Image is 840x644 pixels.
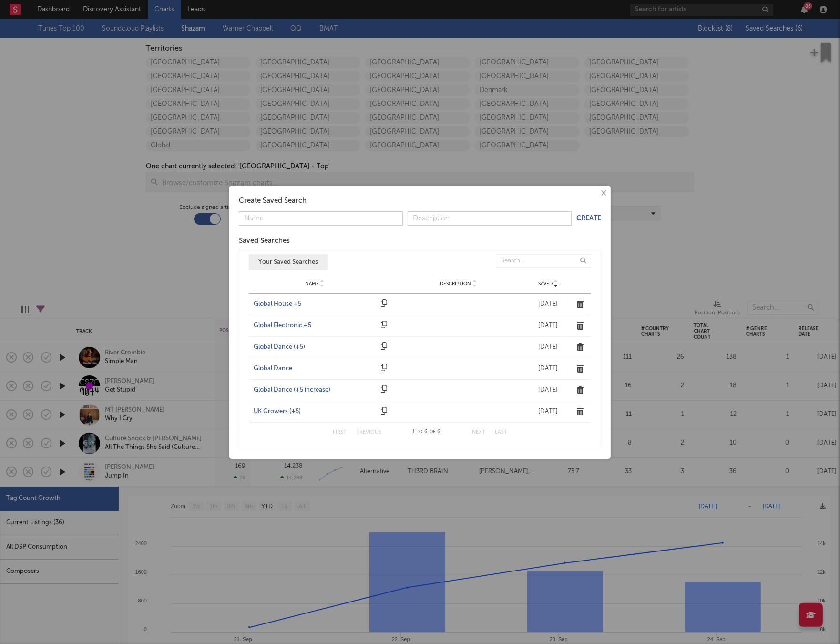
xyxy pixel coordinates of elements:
[254,343,376,352] a: Global Dance (+5)
[524,385,572,395] div: [DATE]
[333,430,347,435] button: First
[239,235,601,247] div: Saved Searches
[408,211,572,226] input: Description
[254,385,376,395] a: Global Dance (+5 increase)
[254,321,376,331] a: Global Electronic +5
[430,430,436,434] span: of
[472,430,485,435] button: Next
[538,281,553,287] span: Saved
[356,430,381,435] button: Previous
[524,364,572,374] div: [DATE]
[495,430,507,435] button: Last
[239,195,601,207] div: Create Saved Search
[524,321,572,331] div: [DATE]
[400,426,453,438] div: 1 6 6
[239,211,403,226] input: Name
[496,254,591,268] input: Search...
[598,188,608,198] button: ×
[440,281,471,287] span: Description
[524,407,572,416] div: [DATE]
[254,300,376,309] a: Global House +5
[524,343,572,352] div: [DATE]
[417,430,423,434] span: to
[576,215,601,222] button: Create
[254,364,376,374] a: Global Dance
[254,407,376,416] a: UK Growers (+5)
[524,300,572,309] div: [DATE]
[305,281,319,287] span: Name
[249,254,328,270] button: Your Saved Searches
